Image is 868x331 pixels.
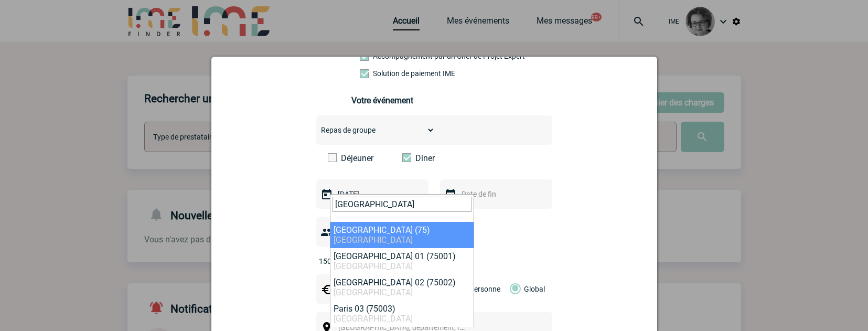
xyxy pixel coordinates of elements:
label: Global [510,274,517,304]
label: Conformité aux process achat client, Prise en charge de la facturation, Mutualisation de plusieur... [360,69,406,78]
label: Diner [402,153,463,163]
li: Paris 03 (75003) [330,301,474,327]
span: [GEOGRAPHIC_DATA] [334,287,413,297]
input: Nombre de participants [316,254,415,268]
label: Déjeuner [328,153,388,163]
span: [GEOGRAPHIC_DATA] [334,235,413,245]
input: Date de début [335,187,408,201]
span: [GEOGRAPHIC_DATA] [334,261,413,271]
li: [GEOGRAPHIC_DATA] (75) [330,222,474,248]
li: [GEOGRAPHIC_DATA] 02 (75002) [330,274,474,301]
label: Prestation payante [360,52,406,60]
span: [GEOGRAPHIC_DATA] [334,314,413,324]
li: [GEOGRAPHIC_DATA] 01 (75001) [330,248,474,274]
input: Date de fin [459,187,531,201]
h3: Votre événement [351,95,517,105]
